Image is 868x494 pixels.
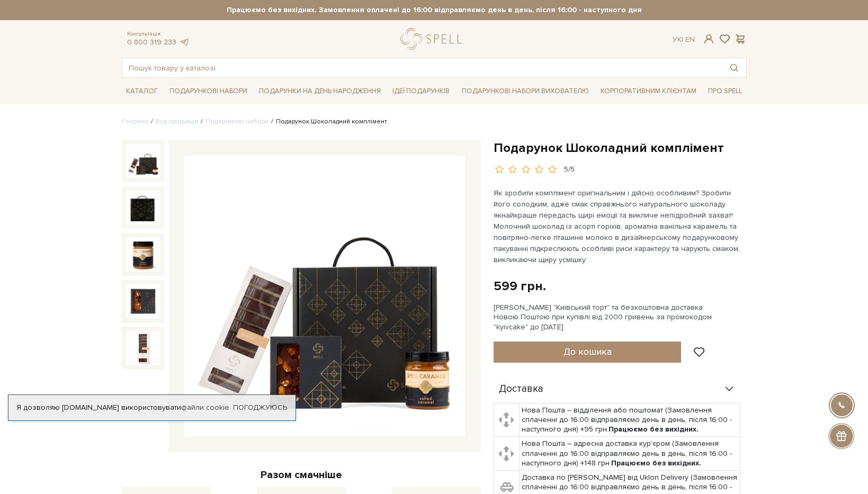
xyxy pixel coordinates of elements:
a: Вся продукція [156,118,198,125]
a: logo [400,28,467,50]
div: 599 грн. [494,278,546,294]
div: [PERSON_NAME] "Київський торт" та безкоштовна доставка Новою Поштою при купівлі від 2000 гривень ... [494,303,747,332]
img: Подарунок Шоколадний комплімент [126,191,160,224]
a: Корпоративним клієнтам [596,82,701,100]
span: До кошика [563,346,612,357]
img: Подарунок Шоколадний комплімент [184,156,465,436]
a: Про Spell [704,83,746,100]
input: Пошук товару у каталозі [122,58,722,77]
p: Як зробити комплімент оригінальним і дійсно особливим? Зробити його солодким, адже смак справжньо... [494,187,742,265]
b: Працюємо без вихідних. [609,425,699,434]
td: Нова Пошта – відділення або поштомат (Замовлення сплаченні до 16:00 відправляємо день в день, піс... [520,403,740,437]
div: 5/5 [564,165,575,175]
button: Пошук товару у каталозі [722,58,746,77]
img: Подарунок Шоколадний комплімент [126,284,160,318]
img: Подарунок Шоколадний комплімент [126,144,160,178]
div: Я дозволяю [DOMAIN_NAME] використовувати [8,403,296,412]
b: Працюємо без вихідних. [611,459,701,468]
strong: Працюємо без вихідних. Замовлення оплачені до 16:00 відправляємо день в день, після 16:00 - насту... [122,5,747,15]
a: Погоджуюсь [233,403,287,412]
a: 0 800 319 233 [127,38,176,47]
button: До кошика [494,342,682,363]
span: | [682,35,683,44]
td: Нова Пошта – адресна доставка кур'єром (Замовлення сплаченні до 16:00 відправляємо день в день, п... [520,437,740,471]
a: Подарункові набори [165,83,252,100]
div: Ук [673,35,695,44]
span: Доставка [499,384,543,394]
a: Головна [122,118,148,125]
a: Подарунки на День народження [255,83,385,100]
img: Подарунок Шоколадний комплімент [126,331,160,365]
a: файли cookie [181,403,229,412]
li: Подарунок Шоколадний комплімент [269,117,387,127]
span: Консультація: [127,31,190,38]
a: Подарункові набори [205,118,269,125]
div: Разом смачніше [122,468,481,482]
a: Ідеї подарунків [388,83,454,100]
a: telegram [179,38,190,47]
h1: Подарунок Шоколадний комплімент [494,140,747,156]
a: Каталог [122,83,162,100]
img: Подарунок Шоколадний комплімент [126,237,160,271]
a: En [685,35,695,44]
a: Подарункові набори вихователю [458,82,593,100]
